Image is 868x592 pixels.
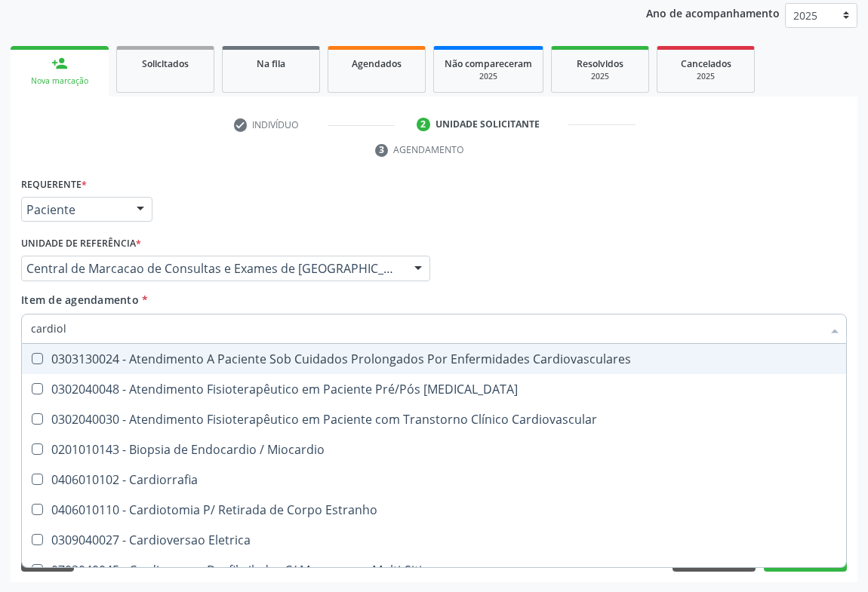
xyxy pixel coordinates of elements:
[31,413,841,425] div: 0302040030 - Atendimento Fisioterapêutico em Paciente com Transtorno Clínico Cardiovascular
[31,564,841,576] div: 0702040045 - Cardioversor Desfibrilador C/ Marcapasso Multi-Sitio
[646,3,780,22] p: Ano de acompanhamento
[31,443,841,456] div: 0201010143 - Biopsia de Endocardio / Miocardio
[26,261,399,276] span: Central de Marcacao de Consultas e Exames de [GEOGRAPHIC_DATA]
[26,202,122,217] span: Paciente
[31,474,841,486] div: 0406010102 - Cardiorrafia
[21,173,87,197] label: Requerente
[445,71,532,82] div: 2025
[31,383,841,395] div: 0302040048 - Atendimento Fisioterapêutico em Paciente Pré/Pós [MEDICAL_DATA]
[436,118,540,131] div: Unidade solicitante
[577,57,623,70] span: Resolvidos
[21,75,98,87] div: Nova marcação
[668,71,743,82] div: 2025
[257,57,285,70] span: Na fila
[21,232,141,256] label: Unidade de referência
[31,534,841,546] div: 0309040027 - Cardioversao Eletrica
[417,118,430,131] div: 2
[21,293,139,307] span: Item de agendamento
[142,57,189,70] span: Solicitados
[31,314,822,344] input: Buscar por procedimentos
[562,71,638,82] div: 2025
[31,504,841,516] div: 0406010110 - Cardiotomia P/ Retirada de Corpo Estranho
[445,57,532,70] span: Não compareceram
[31,353,841,365] div: 0303130024 - Atendimento A Paciente Sob Cuidados Prolongados Por Enfermidades Cardiovasculares
[681,57,731,70] span: Cancelados
[352,57,402,70] span: Agendados
[51,55,68,72] div: person_add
